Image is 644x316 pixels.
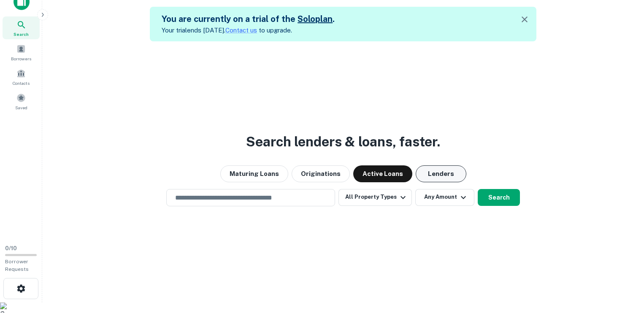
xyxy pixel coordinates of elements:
[3,41,40,64] a: Borrowers
[220,165,288,182] button: Maturing Loans
[5,245,17,251] span: 0 / 10
[15,104,27,111] span: Saved
[162,25,335,35] p: Your trial ends [DATE]. to upgrade.
[3,90,40,113] a: Saved
[5,259,29,272] span: Borrower Requests
[13,80,30,86] span: Contacts
[3,16,40,39] a: Search
[14,31,29,38] span: Search
[11,55,31,62] span: Borrowers
[416,165,466,182] button: Lenders
[292,165,350,182] button: Originations
[162,13,335,25] h5: You are currently on a trial of the .
[353,165,412,182] button: Active Loans
[338,189,412,206] button: All Property Types
[298,14,333,24] a: Soloplan
[602,248,644,289] iframe: Chat Widget
[246,132,440,152] h3: Search lenders & loans, faster.
[225,27,257,34] a: Contact us
[415,189,474,206] button: Any Amount
[478,189,520,206] button: Search
[3,65,40,88] a: Contacts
